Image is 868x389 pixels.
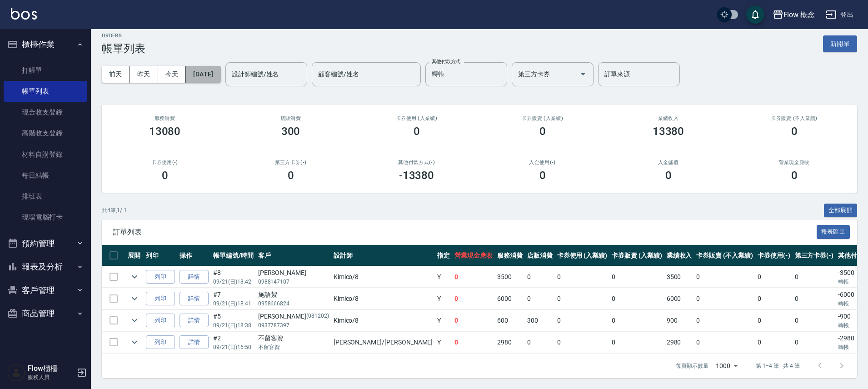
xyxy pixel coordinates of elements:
h3: 帳單列表 [102,42,145,55]
button: Flow 概念 [769,5,819,24]
div: 1000 [712,354,741,378]
div: 施語絜 [258,290,329,299]
h3: 300 [281,125,300,138]
th: 第三方卡券(-) [793,245,836,266]
p: 服務人員 [28,373,74,381]
th: 服務消費 [495,245,525,266]
a: 排班表 [4,186,87,207]
a: 每日結帳 [4,165,87,186]
td: Y [435,332,452,353]
td: 0 [452,332,495,353]
td: #8 [211,266,256,288]
a: 詳情 [180,314,209,328]
td: 0 [755,288,793,309]
button: expand row [128,270,141,284]
td: 0 [555,266,610,288]
th: 卡券使用 (入業績) [555,245,610,266]
button: 報表匯出 [817,225,850,239]
a: 詳情 [180,270,209,284]
a: 打帳單 [4,60,87,81]
p: 09/21 (日) 15:50 [213,343,254,351]
td: 900 [664,310,694,331]
h3: 0 [665,169,672,182]
h3: 0 [539,125,546,138]
button: 今天 [158,66,186,83]
h3: 0 [539,169,546,182]
h3: 0 [288,169,294,182]
p: 0988147107 [258,278,329,286]
td: 0 [755,332,793,353]
button: 登出 [822,6,857,23]
p: 每頁顯示數量 [676,362,708,370]
h2: 卡券使用(-) [113,160,217,165]
h5: Flow櫃檯 [28,364,74,373]
td: 0 [452,310,495,331]
h2: 店販消費 [239,115,343,121]
button: 櫃檯作業 [4,33,87,56]
td: 0 [609,288,664,309]
h2: ORDERS [102,33,145,39]
p: 09/21 (日) 18:41 [213,299,254,308]
div: Flow 概念 [783,9,815,20]
td: 3500 [495,266,525,288]
button: save [746,5,764,24]
button: 預約管理 [4,232,87,255]
a: 新開單 [823,39,857,48]
a: 材料自購登錄 [4,144,87,165]
h3: 0 [791,125,798,138]
td: 0 [694,332,755,353]
a: 帳單列表 [4,81,87,102]
td: 0 [525,332,555,353]
h2: 卡券販賣 (不入業績) [742,115,846,121]
label: 其他付款方式 [432,58,460,65]
th: 店販消費 [525,245,555,266]
td: Kimico /8 [331,266,435,288]
button: 列印 [146,335,175,349]
td: [PERSON_NAME] /[PERSON_NAME] [331,332,435,353]
th: 營業現金應收 [452,245,495,266]
p: 09/21 (日) 18:38 [213,321,254,329]
td: Kimico /8 [331,288,435,309]
td: 0 [793,288,836,309]
h2: 卡券使用 (入業績) [364,115,469,121]
td: 6000 [495,288,525,309]
p: 共 4 筆, 1 / 1 [102,206,127,214]
button: 列印 [146,270,175,284]
button: 前天 [102,66,130,83]
td: 0 [694,310,755,331]
td: 0 [525,288,555,309]
span: 訂單列表 [113,228,817,237]
td: 0 [555,310,610,331]
p: 不留客資 [258,343,329,351]
td: 0 [555,288,610,309]
h3: 0 [414,125,420,138]
button: 新開單 [823,35,857,52]
td: 0 [609,310,664,331]
td: 0 [555,332,610,353]
th: 客戶 [256,245,331,266]
td: 0 [452,288,495,309]
h2: 營業現金應收 [742,160,846,165]
td: 6000 [664,288,694,309]
a: 現金收支登錄 [4,102,87,123]
p: 09/21 (日) 18:42 [213,278,254,286]
button: expand row [128,335,141,349]
button: expand row [128,314,141,327]
td: 300 [525,310,555,331]
a: 詳情 [180,335,209,349]
td: 0 [609,332,664,353]
h2: 其他付款方式(-) [364,160,469,165]
td: Y [435,310,452,331]
h3: 服務消費 [113,115,217,121]
div: [PERSON_NAME] [258,268,329,278]
td: 0 [793,332,836,353]
th: 列印 [144,245,177,266]
h2: 業績收入 [616,115,720,121]
td: 3500 [664,266,694,288]
th: 操作 [177,245,211,266]
td: 0 [452,266,495,288]
button: 昨天 [130,66,158,83]
td: 0 [755,310,793,331]
a: 報表匯出 [817,227,850,236]
button: expand row [128,292,141,305]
